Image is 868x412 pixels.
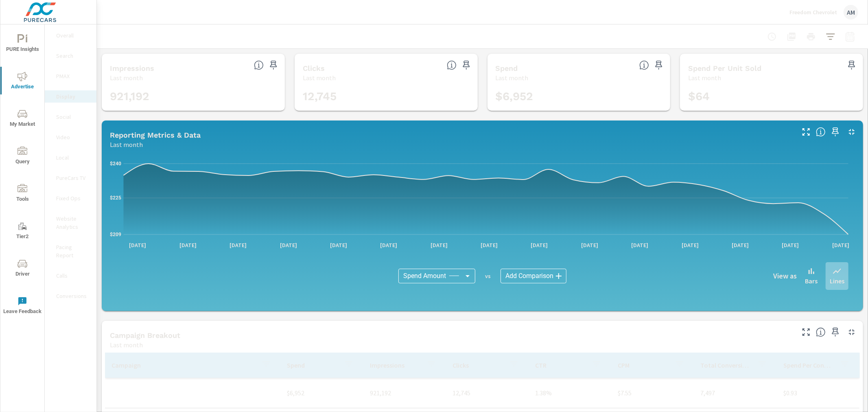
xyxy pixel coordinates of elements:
div: AM [844,5,858,20]
p: [DATE] [425,241,453,249]
p: Pacing Report [56,243,90,259]
button: Minimize Widget [845,125,858,138]
p: [DATE] [324,241,353,249]
button: Apply Filters [822,28,839,45]
p: Display [56,92,90,101]
p: $6,952 [287,388,357,398]
p: Spend Per Conversion [783,361,833,369]
p: Local [56,153,90,162]
span: The number of times an ad was shown on your behalf. [254,60,264,70]
span: The number of times an ad was clicked by a consumer. [447,60,457,70]
button: Print Report [803,28,819,45]
span: This is a summary of Display performance results by campaign. Each column can be sorted. [816,327,826,337]
span: Save this to your personalized report [267,59,280,72]
div: Video [45,131,96,143]
span: Driver [3,259,42,279]
span: The amount of money spent on advertising during the period. [639,60,649,70]
p: 921,192 [370,388,439,398]
p: Last month [303,73,336,83]
p: PMAX [56,72,90,80]
span: Understand Display data over time and see how metrics compare to each other. [816,127,826,137]
p: Social [56,113,90,121]
p: CTR [535,361,585,369]
span: Leave Feedback [3,296,42,316]
span: Tier2 [3,221,42,241]
h5: Impressions [110,64,154,72]
p: PureCars TV [56,174,90,182]
div: Social [45,111,96,123]
h5: Spend [496,64,518,72]
p: Fixed Ops [56,194,90,202]
span: PURE Insights [3,34,42,54]
span: Save this to your personalized report [460,59,473,72]
div: Display [45,90,96,103]
div: PMAX [45,70,96,82]
p: Last month [110,140,143,149]
p: Calls [56,272,90,280]
div: Pacing Report [45,241,96,261]
p: Total Conversions [701,361,751,369]
p: $0.93 [783,388,853,398]
button: "Export Report to PDF" [783,28,800,45]
p: Freedom Chevrolet [789,9,837,16]
h5: Spend Per Unit Sold [688,64,761,72]
h5: Campaign Breakout [110,331,180,340]
button: Select Date Range [842,28,858,45]
h3: 12,745 [303,90,470,103]
span: Query [3,147,42,167]
span: Add Comparison [505,272,553,280]
span: Advertise [3,72,42,92]
p: 1.38% [535,388,605,398]
div: Search [45,50,96,62]
button: Minimize Widget [845,326,858,339]
p: [DATE] [575,241,604,249]
div: PureCars TV [45,172,96,184]
h3: 921,192 [110,90,277,103]
div: Add Comparison [501,269,566,283]
p: Conversions [56,292,90,300]
p: Bars [805,276,818,286]
p: Website Analytics [56,215,90,231]
div: Calls [45,270,96,282]
p: Last month [110,340,143,350]
h3: $64 [688,90,855,103]
text: $225 [110,195,121,201]
p: Spend [287,361,337,369]
p: [DATE] [174,241,202,249]
p: Clicks [453,361,503,369]
span: Tools [3,184,42,204]
h3: $6,952 [496,90,662,103]
button: Make Fullscreen [800,125,813,138]
p: [DATE] [374,241,403,249]
p: Last month [688,73,721,83]
div: Fixed Ops [45,192,96,204]
span: Save this to your personalized report [652,59,665,72]
p: [DATE] [224,241,252,249]
text: $209 [110,232,121,237]
p: [DATE] [726,241,754,249]
p: [DATE] [676,241,704,249]
p: [DATE] [826,241,855,249]
p: 7,497 [701,388,770,398]
div: Local [45,151,96,164]
p: CPM [618,361,668,369]
p: Last month [496,73,529,83]
div: Spend Amount [398,269,475,283]
p: Last month [110,73,143,83]
p: Campaign [112,361,255,369]
span: Save this to your personalized report [829,326,842,339]
div: Conversions [45,290,96,302]
span: Save this to your personalized report [845,59,858,72]
p: Overall [56,31,90,39]
p: Lines [830,276,844,286]
text: $240 [110,161,121,167]
div: Overall [45,29,96,42]
span: Save this to your personalized report [829,125,842,138]
h6: View as [773,272,797,280]
p: [DATE] [625,241,654,249]
button: Make Fullscreen [800,326,813,339]
p: [DATE] [525,241,554,249]
p: [DATE] [776,241,805,249]
p: 12,745 [453,388,522,398]
h5: Reporting Metrics & Data [110,131,201,139]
